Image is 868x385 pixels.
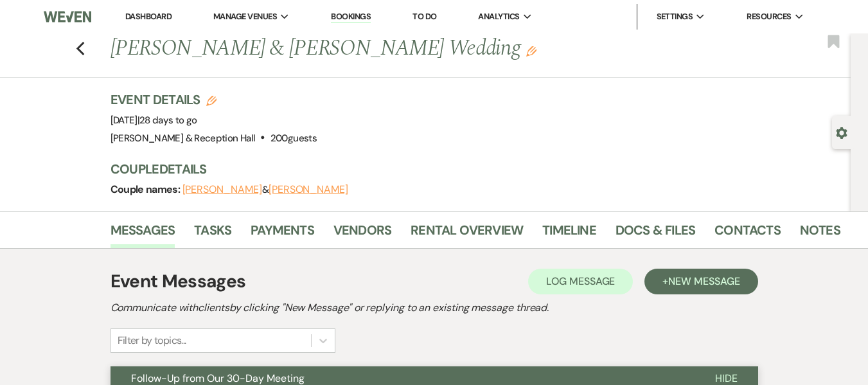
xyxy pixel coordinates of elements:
h2: Communicate with clients by clicking "New Message" or replying to an existing message thread. [111,300,758,316]
a: Notes [800,220,840,248]
img: Weven Logo [44,3,92,30]
a: Contacts [714,220,781,248]
span: Couple names: [111,183,182,196]
span: Hide [715,372,738,385]
div: Filter by topics... [118,333,186,348]
button: +New Message [644,269,757,294]
span: New Message [668,274,740,288]
span: Log Message [546,274,615,288]
span: 28 days to go [139,114,197,127]
button: Log Message [528,269,633,294]
span: Resources [747,10,791,23]
span: Follow-Up from Our 30-Day Meeting [131,372,305,385]
a: Payments [251,220,314,248]
a: To Do [412,11,436,22]
a: Tasks [194,220,231,248]
button: [PERSON_NAME] [269,184,348,195]
button: [PERSON_NAME] [182,184,262,195]
span: 200 guests [270,132,317,145]
span: [PERSON_NAME] & Reception Hall [111,132,256,145]
span: [DATE] [111,114,197,127]
a: Vendors [333,220,391,248]
a: Bookings [331,11,371,23]
a: Docs & Files [616,220,695,248]
button: Edit [526,45,536,57]
h3: Event Details [111,91,317,109]
h1: Event Messages [111,268,246,295]
span: | [137,114,197,127]
span: Analytics [478,10,519,23]
span: & [182,183,348,196]
h3: Couple Details [111,160,830,178]
a: Messages [111,220,175,248]
a: Rental Overview [411,220,523,248]
span: Settings [657,10,693,23]
button: Open lead details [836,126,847,138]
span: Manage Venues [213,10,277,23]
a: Timeline [542,220,596,248]
a: Dashboard [125,11,172,22]
h1: [PERSON_NAME] & [PERSON_NAME] Wedding [111,33,686,64]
